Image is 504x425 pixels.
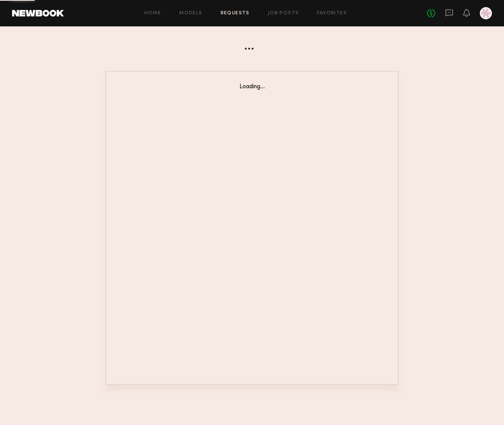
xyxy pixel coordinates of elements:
[268,11,299,16] a: Job Posts
[144,11,161,16] a: Home
[317,11,347,16] a: Favorites
[179,11,202,16] a: Models
[221,11,250,16] a: Requests
[121,84,383,90] div: Loading...
[480,7,492,19] a: J
[105,32,399,53] div: ...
